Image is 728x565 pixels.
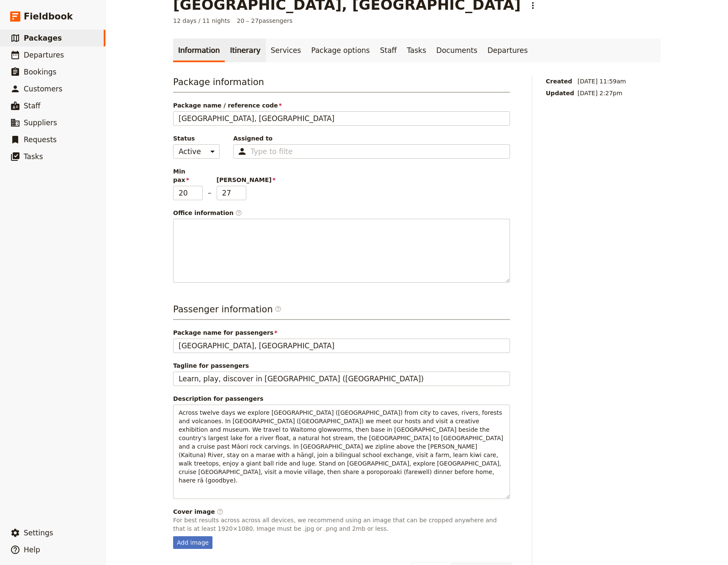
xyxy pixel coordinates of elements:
a: Package options [306,39,375,62]
span: Bookings [24,68,56,76]
a: Tasks [402,39,431,62]
span: Customers [24,85,62,93]
span: Package name / reference code [173,101,510,110]
span: Help [24,546,40,554]
span: Requests [24,135,57,144]
h3: Passenger information [173,303,510,320]
select: Status [173,144,220,159]
div: Add image [173,536,212,549]
a: Staff [375,39,402,62]
a: Itinerary [225,39,265,62]
span: ​ [275,306,281,312]
span: Created [546,77,574,85]
span: Tasks [24,152,43,161]
span: Across twelve days we explore [GEOGRAPHIC_DATA] ([GEOGRAPHIC_DATA]) from city to caves, rivers, f... [179,409,505,484]
span: Tagline for passengers [173,361,510,370]
span: ​ [235,209,242,216]
span: ​ [217,508,223,515]
input: Min pax [173,186,203,200]
span: Packages [24,34,62,42]
span: Package name for passengers [173,328,510,337]
span: 20 – 27 passengers [237,17,293,25]
span: Assigned to [233,134,510,143]
div: Office information [173,209,510,217]
span: Min pax [173,167,203,184]
input: [PERSON_NAME] [217,186,246,200]
span: Fieldbook [24,10,73,23]
span: [PERSON_NAME] [217,176,246,184]
span: Updated [546,89,574,97]
span: [DATE] 2:27pm [578,89,626,97]
a: Documents [431,39,483,62]
input: Assigned to [251,146,293,157]
a: Information [173,39,225,62]
span: Suppliers [24,119,57,127]
input: Tagline for passengers [173,372,510,386]
span: 12 days / 11 nights [173,17,230,25]
h3: Package information [173,76,510,93]
span: – [208,187,212,200]
span: ​ [275,306,281,316]
a: Departures [483,39,533,62]
span: Status [173,134,220,143]
div: Cover image [173,507,510,516]
a: Services [266,39,306,62]
span: Settings [24,529,53,537]
span: [DATE] 11:59am [578,77,626,85]
div: Description for passengers [173,394,510,403]
span: Departures [24,51,64,59]
p: For best results across across all devices, we recommend using an image that can be cropped anywh... [173,516,510,533]
input: Package name / reference code [173,111,510,126]
span: Staff [24,102,41,110]
input: Package name for passengers [173,339,510,353]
